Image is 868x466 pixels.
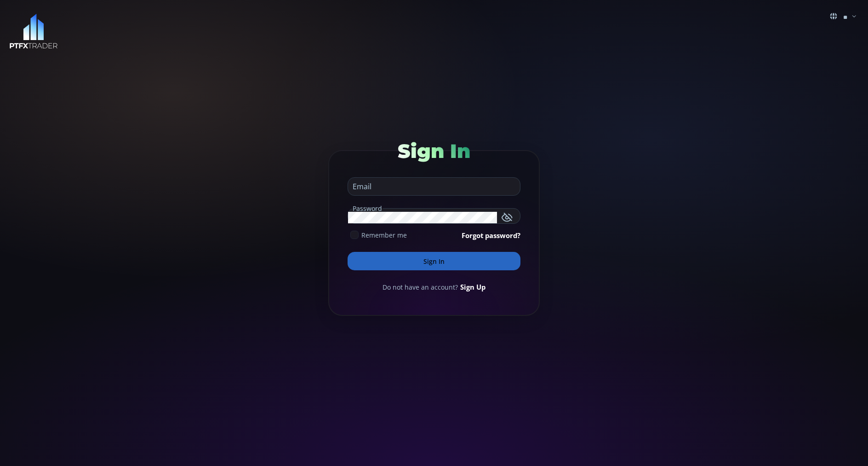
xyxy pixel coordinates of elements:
div: Do not have an account? [348,282,520,292]
button: Sign In [348,252,520,270]
a: Forgot password? [462,230,520,240]
span: Sign In [398,139,470,163]
img: LOGO [9,14,58,49]
a: Sign Up [460,282,485,292]
span: Remember me [361,230,407,240]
